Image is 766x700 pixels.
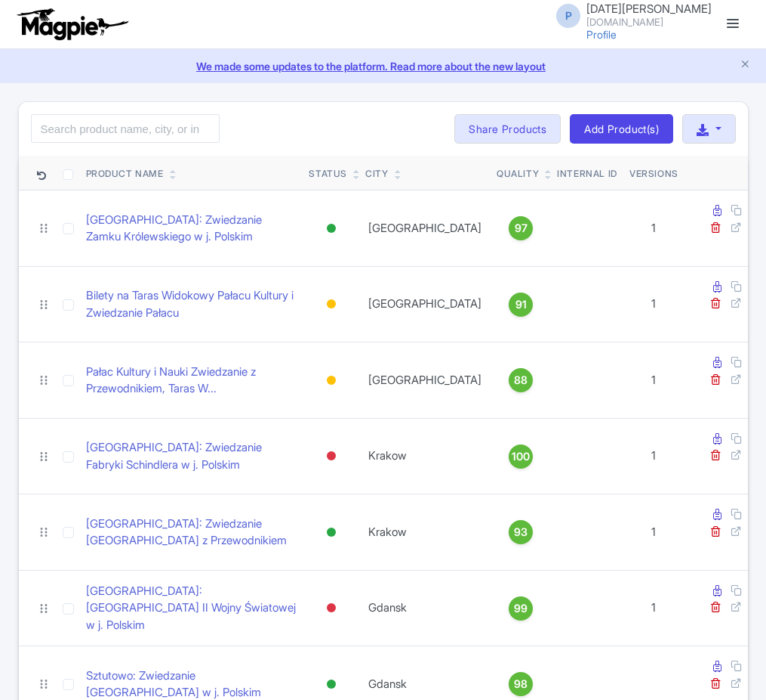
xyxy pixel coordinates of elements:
td: [GEOGRAPHIC_DATA] [359,266,491,342]
div: Active [324,674,339,695]
span: 98 [514,676,528,692]
div: Inactive [324,597,339,619]
button: Close announcement [740,57,751,74]
div: Building [324,370,339,392]
span: [DATE][PERSON_NAME] [586,2,712,16]
a: 91 [497,293,545,317]
td: Gdansk [359,570,491,646]
span: 1 [651,600,656,615]
input: Search product name, city, or interal id [31,114,220,143]
span: 100 [512,448,530,465]
a: 97 [497,216,545,240]
small: [DOMAIN_NAME] [586,17,712,27]
div: Quality [497,167,539,181]
a: 88 [497,368,545,392]
span: 88 [514,372,528,389]
a: 100 [497,444,545,469]
div: Status [309,167,347,181]
a: [GEOGRAPHIC_DATA]: [GEOGRAPHIC_DATA] II Wojny Światowej w j. Polskim [86,583,297,634]
td: Krakow [359,494,491,571]
th: Internal ID [551,156,623,190]
a: Add Product(s) [570,114,673,144]
span: 99 [514,600,528,617]
a: 93 [497,520,545,544]
td: [GEOGRAPHIC_DATA] [359,190,491,267]
img: logo-ab69f6fb50320c5b225c76a69d11143b.png [14,8,131,41]
a: [GEOGRAPHIC_DATA]: Zwiedzanie [GEOGRAPHIC_DATA] z Przewodnikiem [86,516,297,550]
div: Inactive [324,445,339,467]
div: Product Name [86,167,164,181]
a: Pałac Kultury i Nauki Zwiedzanie z Przewodnikiem, Taras W... [86,364,297,398]
span: 1 [651,296,656,311]
td: Krakow [359,418,491,494]
span: 1 [651,373,656,387]
span: P [556,4,580,28]
span: 93 [514,524,528,540]
td: [GEOGRAPHIC_DATA] [359,342,491,419]
span: 1 [651,221,656,235]
a: Share Products [454,114,561,144]
a: 99 [497,596,545,621]
span: 97 [515,220,528,237]
div: Building [324,293,339,315]
a: 98 [497,672,545,696]
a: We made some updates to the platform. Read more about the new layout [9,58,757,74]
span: 1 [651,448,656,463]
a: P [DATE][PERSON_NAME] [DOMAIN_NAME] [547,3,712,27]
a: Bilety na Taras Widokowy Pałacu Kultury i Zwiedzanie Pałacu [86,287,297,321]
span: 91 [515,296,527,313]
div: Active [324,218,339,240]
div: City [365,167,388,181]
th: Versions [623,156,684,190]
span: 1 [651,525,656,539]
div: Active [324,522,339,544]
a: [GEOGRAPHIC_DATA]: Zwiedzanie Zamku Królewskiego w j. Polskim [86,212,297,246]
a: [GEOGRAPHIC_DATA]: Zwiedzanie Fabryki Schindlera w j. Polskim [86,439,297,473]
a: Profile [586,28,617,41]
